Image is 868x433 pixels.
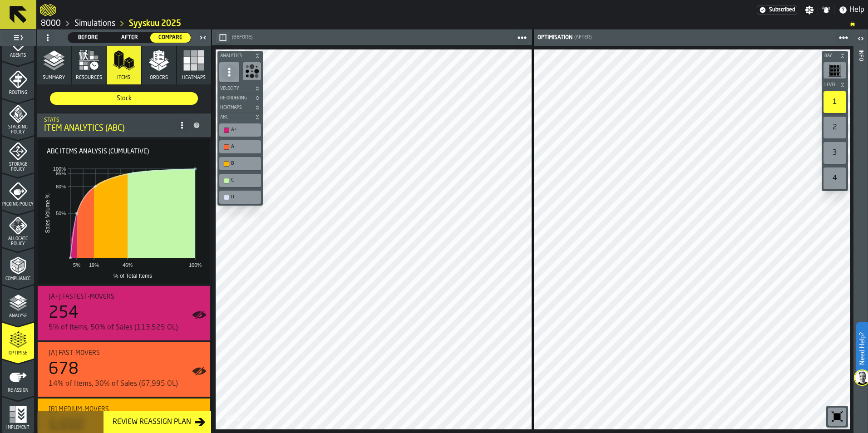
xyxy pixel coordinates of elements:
[217,122,263,138] div: button-toolbar-undefined
[2,99,34,135] li: menu Stacking Policy
[217,51,263,60] button: button-
[68,32,109,43] label: button-switch-multi-Before
[822,51,848,60] button: button-
[232,34,252,40] span: (Before)
[757,5,797,15] div: Menu Subscription
[113,273,152,279] text: % of Total Items
[241,60,263,84] div: button-toolbar-undefined
[822,80,848,89] button: button-
[50,92,198,105] div: thumb
[823,83,838,88] span: Level
[231,127,258,133] div: A+
[2,211,34,247] li: menu Allocate Policy
[192,342,207,397] label: button-toggle-Show on Map
[129,19,181,29] a: link-to-/wh/i/b2e041e4-2753-4086-a82a-958e8abdd2c7/simulations/62d2d6fd-d32e-49bc-8d58-b651a76ae7f4
[113,34,146,42] span: After
[757,5,797,15] a: link-to-/wh/i/b2e041e4-2753-4086-a82a-958e8abdd2c7/settings/billing
[822,140,848,166] div: button-toolbar-undefined
[823,54,838,59] span: Bay
[854,31,867,48] label: button-toggle-Open
[2,25,34,61] li: menu Agents
[835,5,868,15] label: button-toggle-Help
[49,379,203,389] div: 14% of Items, 30% of Sales (67,995 OL)
[221,176,259,185] div: C
[189,262,202,268] text: 100%
[2,62,34,98] li: menu Routing
[123,262,133,268] text: 46%
[2,359,34,396] li: menu Re-assign
[822,115,848,140] div: button-toolbar-undefined
[2,125,34,135] span: Stacking Policy
[2,388,34,393] span: Re-assign
[49,349,203,357] div: Title
[49,293,203,300] div: Title
[49,92,198,105] label: button-switch-multi-Stock
[38,342,210,397] div: stat-[A] Fast-movers
[2,136,34,172] li: menu Storage Policy
[49,406,109,413] span: [B] Medium-movers
[117,75,130,81] span: Items
[49,349,100,357] span: [A] Fast-movers
[49,322,203,333] div: 5% of Items, 50% of Sales (113,525 OL)
[68,33,108,43] div: thumb
[218,54,253,59] span: Analytics
[769,7,795,13] span: Subscribed
[54,94,194,103] span: Stock
[197,32,209,43] label: button-toggle-Close me
[231,144,258,150] div: A
[182,75,206,81] span: Heatmaps
[218,96,253,101] span: Re-Ordering
[49,406,203,413] div: Title
[56,211,66,216] text: 50%
[2,248,34,284] li: menu Compliance
[89,262,99,268] text: 19%
[2,173,34,210] li: menu Picking Policy
[216,32,230,43] button: button-
[217,103,263,112] button: button-
[40,18,864,29] nav: Breadcrumb
[2,425,34,430] span: Implement
[824,142,846,164] div: 3
[2,314,34,319] span: Analyse
[536,34,572,41] div: Optimisation
[217,155,263,172] div: button-toolbar-undefined
[857,323,867,374] label: Need Help?
[217,189,263,206] div: button-toolbar-undefined
[824,91,846,113] div: 1
[822,60,848,80] div: button-toolbar-undefined
[72,34,105,42] span: Before
[73,262,80,268] text: 5%
[217,409,269,428] a: logo-header
[109,32,150,43] label: button-switch-multi-After
[53,166,66,172] text: 100%
[192,286,207,340] label: button-toggle-Show on Map
[2,53,34,58] span: Agents
[231,194,258,200] div: D
[49,360,79,379] div: 678
[38,286,210,340] div: stat-[A+] Fastest-movers
[218,115,253,120] span: ABC
[822,166,848,191] div: button-toolbar-undefined
[858,48,864,431] div: Info
[2,322,34,359] li: menu Optimise
[218,105,253,110] span: Heatmaps
[44,193,51,233] text: Sales Volume %
[217,138,263,155] div: button-toolbar-undefined
[150,33,191,43] div: thumb
[56,184,66,189] text: 80%
[231,161,258,167] div: B
[41,19,61,29] a: link-to-/wh/i/b2e041e4-2753-4086-a82a-958e8abdd2c7
[56,171,66,176] text: 95%
[2,90,34,95] span: Routing
[76,75,102,81] span: Resources
[150,32,191,43] label: button-switch-multi-Compare
[830,409,844,424] svg: Reset zoom and position
[109,33,150,43] div: thumb
[218,86,253,91] span: Velocity
[818,5,834,15] label: button-toggle-Notifications
[801,5,818,15] label: button-toggle-Settings
[49,304,79,322] div: 254
[74,19,115,29] a: link-to-/wh/i/b2e041e4-2753-4086-a82a-958e8abdd2c7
